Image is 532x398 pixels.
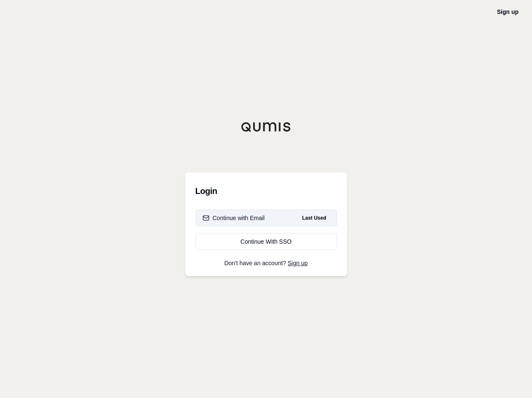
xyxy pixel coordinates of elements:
[299,213,329,223] span: Last Used
[195,183,337,199] h3: Login
[195,260,337,266] p: Don't have an account?
[203,237,330,246] div: Continue With SSO
[203,214,265,222] div: Continue with Email
[288,260,307,266] a: Sign up
[241,122,291,132] img: Qumis
[195,233,337,250] a: Continue With SSO
[195,210,337,226] button: Continue with EmailLast Used
[497,8,519,15] a: Sign up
